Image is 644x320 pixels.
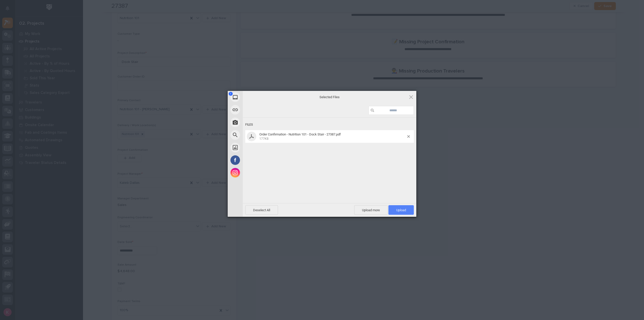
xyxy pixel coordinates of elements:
span: Upload more [354,205,388,215]
div: My Device [228,91,288,103]
div: Link (URL) [228,103,288,116]
span: Order Confirmation - Nutrition 101 - Dock Stair - 27387.pdf [258,132,407,141]
span: Order Confirmation - Nutrition 101 - Dock Stair - 27387.pdf [259,132,341,136]
span: Upload [388,205,414,215]
span: Deselect All [245,205,278,215]
div: Take Photo [228,116,288,129]
span: Upload [396,208,406,212]
div: Instagram [228,166,288,179]
span: Selected Files [279,95,380,99]
span: 1 [229,92,233,96]
div: Unsplash [228,141,288,154]
div: Files [245,120,414,129]
span: Click here or hit ESC to close picker [408,94,414,100]
span: 177KB [259,137,268,140]
div: Web Search [228,129,288,141]
div: Facebook [228,154,288,166]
